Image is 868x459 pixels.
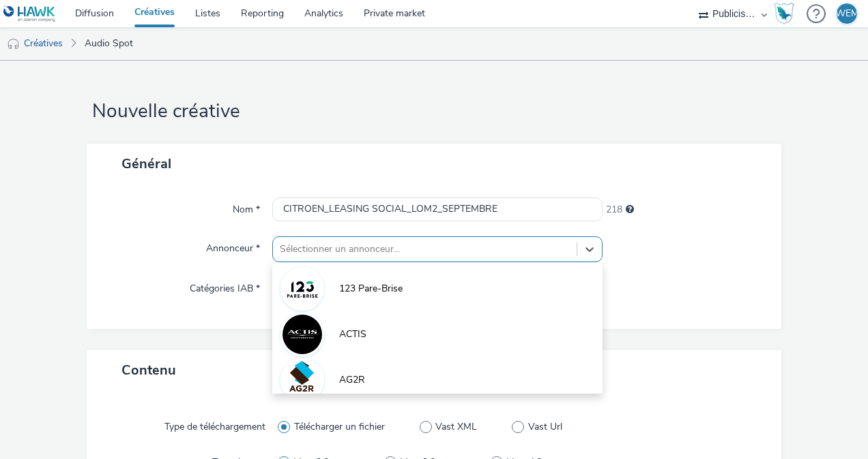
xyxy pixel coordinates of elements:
[528,420,562,434] span: Vast Url
[283,315,322,354] img: ACTIS
[339,373,365,387] span: AG2R
[339,328,366,341] span: ACTIS
[283,269,322,308] img: 123 Pare-Brise
[87,99,781,125] h1: Nouvelle créative
[201,236,265,255] label: Annonceur *
[3,5,56,22] img: undefined Logo
[159,415,271,434] label: Type de téléchargement
[121,155,171,173] span: Général
[339,282,403,296] span: 123 Pare-Brise
[7,37,20,51] img: audio
[435,420,477,434] span: Vast XML
[121,361,176,379] span: Contenu
[774,3,800,25] a: Hawk Academy
[184,276,265,296] label: Catégories IAB *
[283,360,322,400] img: AG2R
[227,197,265,217] label: Nom *
[294,420,385,434] span: Télécharger un fichier
[774,3,794,25] img: Hawk Academy
[78,27,140,60] a: Audio Spot
[606,203,622,217] span: 218
[272,197,603,221] input: Nom
[626,203,634,217] div: 255 caractères maximum
[835,3,859,24] div: WEM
